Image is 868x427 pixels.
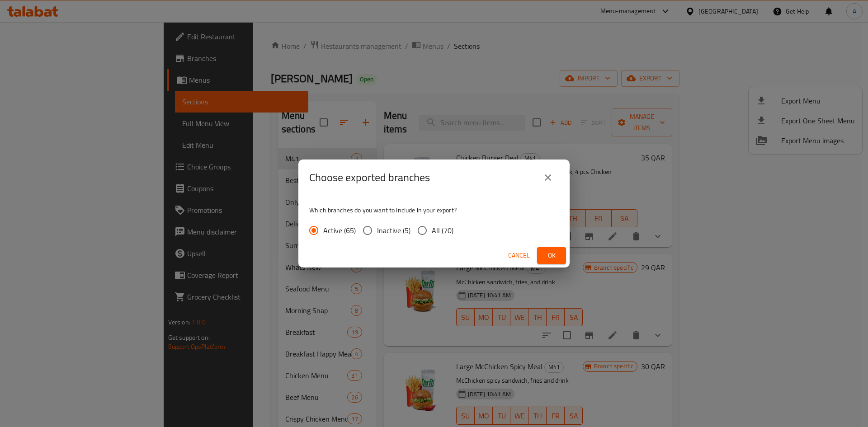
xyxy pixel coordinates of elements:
h2: Choose exported branches [309,170,430,185]
button: close [537,167,559,188]
span: Cancel [508,250,530,261]
button: Ok [537,247,566,264]
p: Which branches do you want to include in your export? [309,206,559,215]
span: All (70) [432,225,453,236]
span: Inactive (5) [377,225,410,236]
button: Cancel [505,247,533,264]
span: Ok [544,250,559,261]
span: Active (65) [323,225,356,236]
